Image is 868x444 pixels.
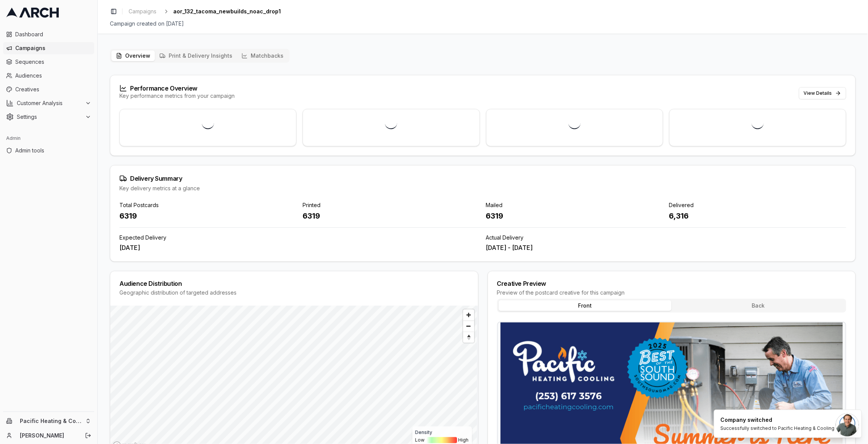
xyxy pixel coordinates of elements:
a: [PERSON_NAME] [20,432,77,439]
span: aor_132_tacoma_newbuilds_noac_drop1 [173,8,281,15]
div: [DATE] - [DATE] [486,243,847,252]
div: 6319 [486,211,663,221]
button: Zoom out [463,321,474,332]
div: Audience Distribution [119,280,469,287]
div: Admin [3,132,94,144]
button: Overview [111,50,155,61]
div: 6319 [119,211,296,221]
button: Log out [83,430,93,441]
div: Campaign created on [DATE] [110,20,856,28]
div: Successfully switched to Pacific Heating & Cooling [720,425,835,431]
span: Dashboard [15,31,91,38]
span: Customer Analysis [17,99,82,107]
div: Total Postcards [119,201,296,209]
a: Dashboard [3,28,94,41]
div: Open chat [836,413,859,436]
a: Creatives [3,83,94,96]
div: Key performance metrics from your campaign [119,92,235,100]
div: Preview of the postcard creative for this campaign [497,289,847,297]
span: Settings [17,113,82,121]
div: 6319 [303,211,480,221]
button: Reset bearing to north [463,332,474,343]
span: Reset bearing to north [462,333,475,342]
a: Campaigns [126,6,159,17]
nav: breadcrumb [126,6,281,17]
span: Pacific Heating & Cooling [20,418,82,425]
span: High [459,437,469,443]
div: Creative Preview [497,280,847,287]
button: View Details [799,87,846,99]
span: Creatives [15,86,91,93]
button: Print & Delivery Insights [155,50,237,61]
div: Key delivery metrics at a glance [119,185,846,192]
span: Audiences [15,72,91,79]
div: Performance Overview [119,84,235,92]
div: Density [415,429,469,436]
div: Delivery Summary [119,175,846,182]
div: 6,316 [669,211,846,221]
span: Sequences [15,58,91,66]
div: Delivered [669,201,846,209]
a: Admin tools [3,144,94,157]
span: Admin tools [15,147,91,154]
div: Printed [303,201,480,209]
div: Geographic distribution of targeted addresses [119,289,469,297]
button: Settings [3,111,94,123]
button: Back [672,300,845,311]
span: Campaigns [15,44,91,52]
button: Matchbacks [237,50,288,61]
a: Sequences [3,56,94,68]
div: Company switched [720,416,835,424]
button: Pacific Heating & Cooling [3,415,94,427]
span: Low [415,437,425,443]
div: [DATE] [119,243,480,252]
div: Expected Delivery [119,234,480,241]
div: Actual Delivery [486,234,847,241]
a: Audiences [3,70,94,82]
div: Mailed [486,201,663,209]
span: Campaigns [129,8,156,15]
button: Customer Analysis [3,97,94,109]
button: Zoom in [463,310,474,321]
a: Campaigns [3,42,94,54]
button: Front [499,300,672,311]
